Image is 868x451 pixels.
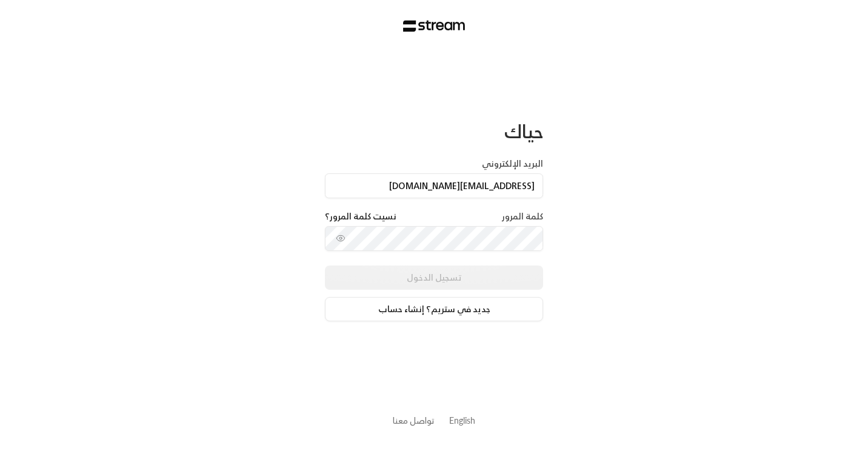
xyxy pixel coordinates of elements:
a: جديد في ستريم؟ إنشاء حساب [325,297,543,321]
a: تواصل معنا [393,413,435,428]
span: حياك [504,115,543,147]
button: تواصل معنا [393,414,435,427]
a: نسيت كلمة المرور؟ [325,210,396,222]
a: English [449,409,475,432]
label: البريد الإلكتروني [482,158,543,170]
label: كلمة المرور [502,210,543,222]
img: Stream Logo [403,20,466,32]
button: toggle password visibility [331,229,350,248]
